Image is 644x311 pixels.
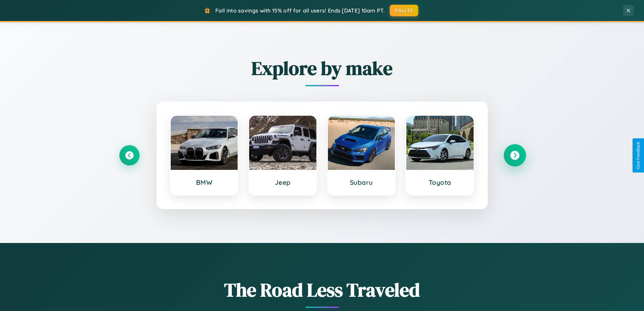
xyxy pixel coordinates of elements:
[215,7,385,14] span: Fall into savings with 15% off for all users! Ends [DATE] 10am PT.
[177,178,231,186] h3: BMW
[413,178,467,186] h3: Toyota
[119,55,525,81] h2: Explore by make
[636,142,641,169] div: Give Feedback
[335,178,388,186] h3: Subaru
[390,5,418,16] button: FALL15
[256,178,310,186] h3: Jeep
[119,277,525,303] h1: The Road Less Traveled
